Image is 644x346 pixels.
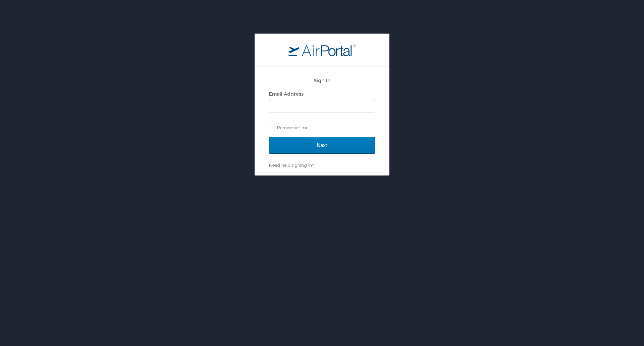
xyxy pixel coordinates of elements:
[288,44,356,56] img: logo
[269,77,375,84] h2: Sign In
[269,162,314,168] a: Need help signing in?
[269,122,375,133] label: Remember me
[269,91,304,97] label: Email Address
[269,137,375,154] input: Next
